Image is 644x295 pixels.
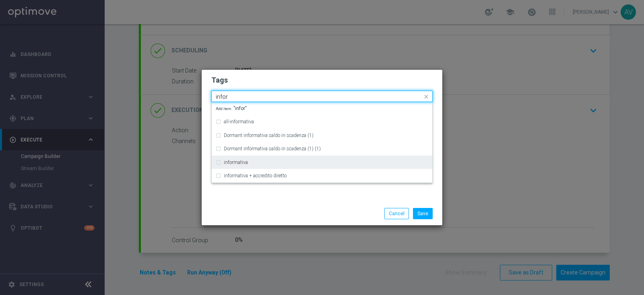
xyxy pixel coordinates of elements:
button: Cancel [384,208,409,219]
span: Add item [216,106,233,111]
ng-select: star [211,91,433,102]
div: informativa [216,156,428,169]
div: Dormant informativa saldo in scadenza (1) [216,129,428,142]
label: informativa [224,160,248,165]
div: Dormant informativa saldo in scadenza (1) (1) [216,142,428,155]
label: Dormant informativa saldo in scadenza (1) [224,133,314,138]
span: "infor" [216,106,247,111]
ng-dropdown-panel: Options list [211,102,433,183]
div: informativa + accredito diretto [216,169,428,182]
label: informativa + accredito diretto [224,173,287,178]
label: Dormant informativa saldo in scadenza (1) (1) [224,146,321,151]
label: all-informativa [224,119,254,124]
h2: Tags [211,75,433,85]
button: Save [413,208,433,219]
div: all-informativa [216,115,428,128]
